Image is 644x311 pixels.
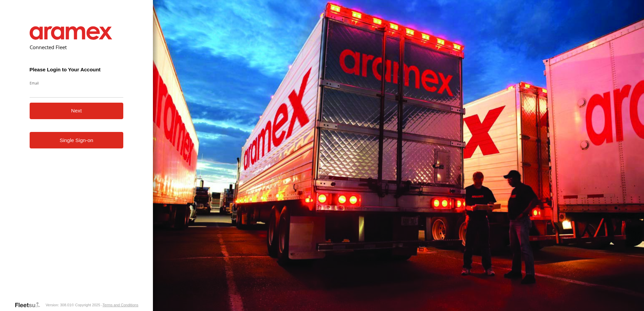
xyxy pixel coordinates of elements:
[30,26,112,40] img: Aramex
[30,80,124,85] label: Email
[30,67,124,72] h3: Please Login to Your Account
[14,302,45,308] a: Visit our Website
[102,303,138,307] a: Terms and Conditions
[30,44,124,50] h2: Connected Fleet
[71,303,138,307] div: © Copyright 2025 -
[30,103,124,119] button: Next
[45,303,71,307] div: Version: 308.01
[30,132,124,148] a: Single Sign-on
